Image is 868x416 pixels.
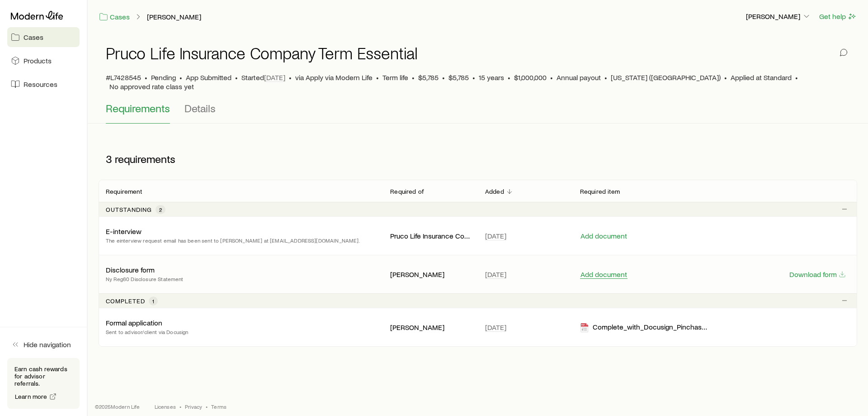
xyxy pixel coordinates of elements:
p: [PERSON_NAME] [390,323,471,332]
button: Hide navigation [7,335,80,354]
span: • [412,73,415,82]
span: [DATE] [264,73,285,82]
p: Completed [106,297,145,305]
p: © 2025 Modern Life [95,403,140,410]
span: Hide navigation [24,340,71,349]
span: 15 years [479,73,504,82]
span: Applied at Standard [731,73,792,82]
p: Disclosure form [106,265,155,274]
button: Add document [580,232,627,240]
span: • [604,73,607,82]
p: Requirement [106,188,142,195]
span: Learn more [15,393,47,400]
button: Add document [580,270,627,279]
span: • [289,73,292,82]
a: Privacy [185,403,202,410]
span: 3 [106,153,112,165]
p: Sent to advisor/client via Docusign [106,327,189,336]
p: Earn cash rewards for advisor referrals. [14,365,72,387]
span: #L7428545 [106,73,141,82]
p: Pending [151,73,176,82]
span: $5,785 [448,73,469,82]
p: Outstanding [106,206,152,213]
span: • [724,73,727,82]
div: Complete_with_Docusign_Pinchas_Rosenthal_Pru [580,322,708,333]
p: Pruco Life Insurance Company [390,231,471,240]
span: Details [184,102,216,115]
span: • [145,73,147,82]
span: [DATE] [485,270,506,279]
p: Formal application [106,318,162,327]
span: • [235,73,238,82]
span: • [179,403,181,410]
span: • [508,73,510,82]
span: Products [24,56,52,65]
span: Term life [382,73,408,82]
span: [DATE] [485,231,506,240]
p: [PERSON_NAME] [390,270,471,279]
span: Resources [24,80,57,89]
span: • [206,403,208,410]
p: Required item [580,188,620,195]
span: No approved rate class yet [109,82,194,91]
span: $1,000,000 [514,73,547,82]
button: Download form [789,270,846,279]
span: 1 [152,297,154,305]
a: Cases [99,12,130,22]
p: Ny Reg60 Disclosure Statement [106,274,184,283]
span: • [550,73,553,82]
button: Get help [819,11,857,22]
span: • [376,73,379,82]
a: Products [7,51,80,71]
span: • [795,73,798,82]
span: App Submitted [186,73,231,82]
p: Required of [390,188,424,195]
span: $5,785 [418,73,439,82]
p: Added [485,188,504,195]
p: Started [241,73,285,82]
h1: Pruco Life Insurance Company Term Essential [106,44,418,62]
p: [PERSON_NAME] [746,12,811,21]
span: via Apply via Modern Life [295,73,373,82]
span: Cases [24,33,43,42]
span: • [472,73,475,82]
button: [PERSON_NAME] [745,11,811,22]
span: • [442,73,445,82]
a: Resources [7,74,80,94]
p: The einterview request email has been sent to [PERSON_NAME] at [EMAIL_ADDRESS][DOMAIN_NAME]. [106,236,360,245]
span: [US_STATE] ([GEOGRAPHIC_DATA]) [611,73,721,82]
a: Cases [7,27,80,47]
a: Licenses [155,403,176,410]
span: 2 [159,206,162,213]
a: [PERSON_NAME] [146,13,202,21]
span: [DATE] [485,323,506,332]
div: Earn cash rewards for advisor referrals.Learn more [7,358,80,409]
span: requirements [115,153,175,165]
span: • [179,73,182,82]
div: Application details tabs [106,102,850,124]
a: Terms [211,403,226,410]
span: Requirements [106,102,170,115]
p: E-interview [106,227,142,236]
span: Annual payout [557,73,601,82]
